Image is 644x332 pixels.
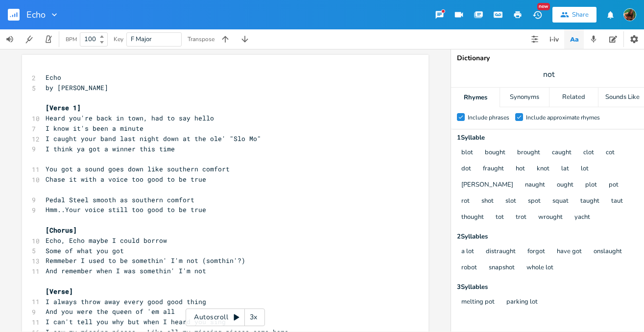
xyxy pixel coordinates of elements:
button: onslaught [594,248,622,256]
span: Echo [46,73,61,82]
span: I always throw away every good good thing [46,297,206,306]
span: I can't tell you why but when I heard you sing [46,317,226,326]
button: a lot [461,248,474,256]
button: trot [516,213,526,222]
button: New [527,6,547,24]
button: squat [552,197,569,206]
span: [Verse 1] [46,103,81,112]
button: [PERSON_NAME] [461,181,513,190]
span: And you were the queen of 'em all [46,307,175,316]
button: taught [580,197,599,206]
div: 1 Syllable [457,135,641,141]
button: spot [528,197,541,206]
button: clot [583,149,594,157]
button: tot [496,213,504,222]
button: rot [461,197,470,206]
button: cot [606,149,615,157]
div: New [537,3,550,10]
div: Key [114,36,123,42]
button: hot [516,165,525,173]
div: Related [549,88,598,107]
button: Share [552,7,596,23]
button: have got [557,248,582,256]
span: [Verse] [46,287,73,296]
span: Hmm..Your voice still too good to be true [46,205,206,214]
button: melting pot [461,298,495,307]
button: thought [461,213,484,222]
button: snapshot [489,264,515,272]
button: caught [552,149,572,157]
button: shot [481,197,494,206]
div: Include approximate rhymes [526,115,600,120]
div: 3 Syllable s [457,284,641,290]
span: by [PERSON_NAME] [46,83,108,92]
button: ought [557,181,573,190]
span: not [543,69,555,80]
span: Remmeber I used to be somethin' I'm not (somthin'?) [46,256,245,265]
button: lot [581,165,589,173]
button: whole lot [526,264,553,272]
button: blot [461,149,473,157]
span: I caught your band last night down at the ole' "Slo Mo" [46,134,261,143]
img: Susan Rowe [623,8,636,21]
button: taut [611,197,623,206]
button: pot [609,181,619,190]
button: distraught [486,248,516,256]
button: dot [461,165,471,173]
span: [Chorus] [46,226,77,235]
span: Some of what you got [46,246,124,255]
div: 3x [245,308,262,326]
span: Heard you're back in town, had to say hello [46,114,214,122]
div: BPM [66,37,77,42]
div: Include phrases [468,115,509,120]
div: Transpose [188,36,215,42]
span: Echo [26,10,46,19]
span: You got a sound goes down like southern comfort [46,165,230,173]
span: F Major [131,35,152,44]
button: parking lot [506,298,538,307]
button: brought [517,149,540,157]
div: Rhymes [451,88,500,107]
button: fraught [483,165,504,173]
div: Dictionary [457,55,641,62]
button: knot [537,165,549,173]
button: plot [585,181,597,190]
button: yacht [574,213,590,222]
button: bought [485,149,505,157]
button: wrought [538,213,563,222]
div: Autoscroll [186,308,265,326]
div: 2 Syllable s [457,234,641,240]
span: I know it's been a minute [46,124,143,133]
span: Pedal Steel smooth as southern comfort [46,195,194,204]
div: Share [572,10,589,19]
button: slot [505,197,516,206]
button: robot [461,264,477,272]
span: And remember when I was somethin' I'm not [46,266,206,275]
span: Echo, Echo maybe I could borrow [46,236,167,245]
button: lat [561,165,569,173]
span: I think ya got a winner this time [46,144,175,153]
div: Synonyms [500,88,549,107]
button: forgot [527,248,545,256]
button: naught [525,181,545,190]
span: Chase it with a voice too good to be true [46,175,206,184]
